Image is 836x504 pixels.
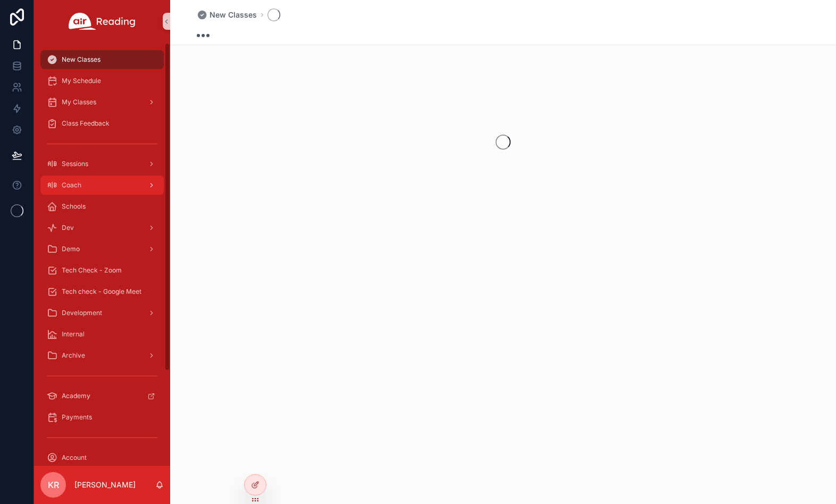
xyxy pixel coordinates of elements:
[62,160,88,168] span: Sessions
[40,346,164,365] a: Archive
[62,266,122,275] span: Tech Check - Zoom
[62,330,85,338] span: Internal
[40,114,164,133] a: Class Feedback
[62,413,92,422] span: Payments
[40,386,164,406] a: Academy
[40,261,164,280] a: Tech Check - Zoom
[62,202,86,211] span: Schools
[62,77,101,85] span: My Schedule
[197,10,257,20] a: New Classes
[34,43,170,466] div: scrollable content
[40,218,164,237] a: Dev
[62,181,81,189] span: Coach
[69,13,136,30] img: App logo
[62,453,87,462] span: Account
[40,93,164,112] a: My Classes
[62,309,102,317] span: Development
[62,98,96,106] span: My Classes
[40,154,164,173] a: Sessions
[40,197,164,216] a: Schools
[62,119,110,128] span: Class Feedback
[40,303,164,323] a: Development
[40,50,164,69] a: New Classes
[48,478,59,491] span: KR
[62,392,90,400] span: Academy
[210,10,257,20] span: New Classes
[40,408,164,427] a: Payments
[62,351,85,360] span: Archive
[40,325,164,344] a: Internal
[40,239,164,259] a: Demo
[40,282,164,301] a: Tech check - Google Meet
[62,55,101,64] span: New Classes
[40,176,164,195] a: Coach
[40,71,164,90] a: My Schedule
[62,224,74,232] span: Dev
[40,448,164,467] a: Account
[62,287,141,296] span: Tech check - Google Meet
[62,245,80,253] span: Demo
[74,480,136,490] p: [PERSON_NAME]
